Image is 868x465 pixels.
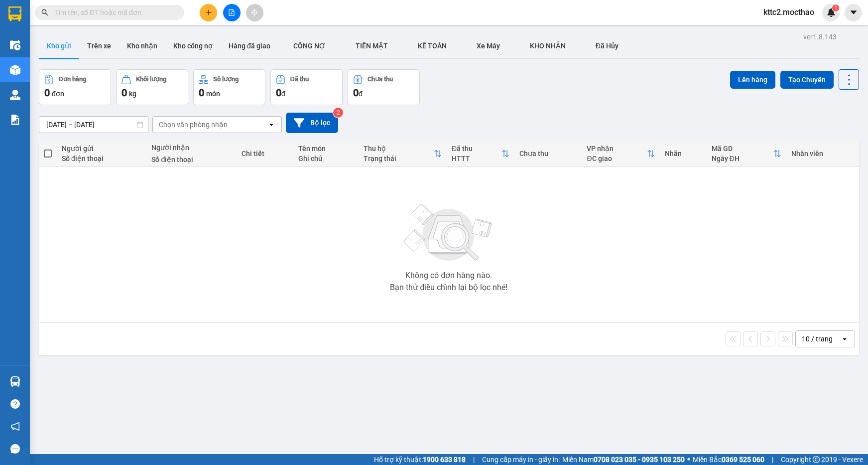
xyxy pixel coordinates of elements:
[8,6,21,21] img: logo-vxr
[59,76,86,83] div: Đơn hàng
[221,34,278,58] button: Hàng đã giao
[841,335,849,343] svg: open
[55,7,172,18] input: Tìm tên, số ĐT hoặc mã đơn
[712,155,773,162] div: Ngày ĐH
[348,69,420,105] button: Chưa thu0đ
[364,145,434,153] div: Thu hộ
[687,458,690,462] span: ⚪️
[52,90,64,98] span: đơn
[477,42,500,50] span: Xe Máy
[193,69,265,105] button: Số lượng0món
[594,456,685,464] strong: 0708 023 035 - 0935 103 250
[452,155,501,162] div: HTTT
[530,42,566,50] span: KHO NHẬN
[359,90,363,98] span: đ
[62,155,141,162] div: Số điện thoại
[200,4,217,21] button: plus
[707,141,786,167] th: Toggle SortBy
[374,454,466,465] span: Hỗ trợ kỹ thuật:
[159,120,228,130] div: Chọn văn phòng nhận
[122,87,127,99] span: 0
[399,198,498,268] img: svg+xml;base64,PHN2ZyBjbGFzcz0ibGlzdC1wbHVnX19zdmciIHhtbG5zPSJodHRwOi8vd3d3LnczLm9yZy8yMDAwL3N2Zy...
[276,87,281,99] span: 0
[10,115,20,125] img: solution-icon
[780,71,834,89] button: Tạo Chuyến
[834,4,837,11] span: 1
[772,454,773,465] span: |
[129,90,136,98] span: kg
[587,145,646,153] div: VP nhận
[356,42,388,50] span: TIỀN MẶT
[405,272,492,280] div: Không có đơn hàng nào.
[39,117,148,133] input: Select a date range.
[803,31,837,42] div: ver 1.8.143
[359,141,447,167] th: Toggle SortBy
[813,456,820,463] span: copyright
[353,87,359,99] span: 0
[39,69,111,105] button: Đơn hàng0đơn
[199,87,204,99] span: 0
[10,65,20,75] img: warehouse-icon
[832,4,839,11] sup: 1
[827,8,836,17] img: icon-new-feature
[10,376,20,387] img: warehouse-icon
[519,150,577,157] div: Chưa thu
[165,34,221,58] button: Kho công nợ
[298,145,353,153] div: Tên món
[755,6,822,18] span: kttc2.mocthao
[418,42,447,50] span: KẾ TOÁN
[119,34,165,58] button: Kho nhận
[213,76,239,83] div: Số lượng
[270,69,343,105] button: Đã thu0đ
[44,87,50,99] span: 0
[281,90,285,98] span: đ
[298,155,353,162] div: Ghi chú
[251,9,258,16] span: aim
[151,155,231,163] div: Số điện thoại
[845,4,862,21] button: caret-down
[205,9,212,16] span: plus
[596,42,619,50] span: Đã Hủy
[693,454,764,465] span: Miền Bắc
[473,454,475,465] span: |
[849,8,858,17] span: caret-down
[116,69,188,105] button: Khối lượng0kg
[10,40,20,50] img: warehouse-icon
[364,155,434,162] div: Trạng thái
[286,113,338,133] button: Bộ lọc
[802,334,833,344] div: 10 / trang
[452,145,501,153] div: Đã thu
[223,4,241,21] button: file-add
[246,4,263,21] button: aim
[10,422,20,431] span: notification
[722,456,764,464] strong: 0369 525 060
[79,34,119,58] button: Trên xe
[447,141,514,167] th: Toggle SortBy
[228,9,235,16] span: file-add
[10,90,20,100] img: warehouse-icon
[423,456,466,464] strong: 1900 633 818
[482,454,560,465] span: Cung cấp máy in - giấy in:
[562,454,685,465] span: Miền Nam
[582,141,659,167] th: Toggle SortBy
[41,9,48,16] span: search
[206,90,220,98] span: món
[242,150,289,157] div: Chi tiết
[390,284,507,292] div: Bạn thử điều chỉnh lại bộ lọc nhé!
[333,108,343,118] sup: 2
[293,42,326,50] span: CÔNG NỢ
[62,145,141,153] div: Người gửi
[10,399,20,409] span: question-circle
[712,145,773,153] div: Mã GD
[665,150,702,157] div: Nhãn
[368,76,393,83] div: Chưa thu
[10,444,20,454] span: message
[136,76,166,83] div: Khối lượng
[791,150,854,157] div: Nhân viên
[730,71,775,89] button: Lên hàng
[151,144,231,152] div: Người nhận
[290,76,309,83] div: Đã thu
[39,34,79,58] button: Kho gửi
[267,121,275,129] svg: open
[587,155,646,162] div: ĐC giao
